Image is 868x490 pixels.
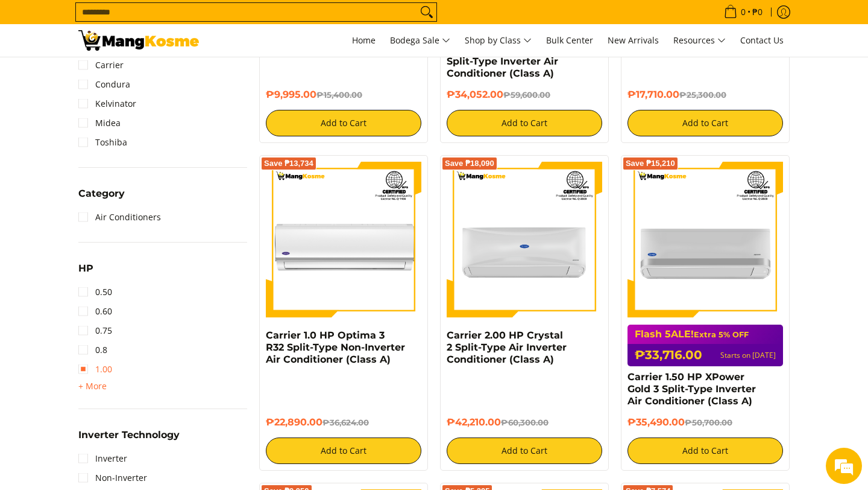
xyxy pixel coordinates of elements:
a: Contact Us [734,24,790,57]
a: Carrier 1.0 HP Optima 3 R32 Split-Type Non-Inverter Air Conditioner (Class A) [266,329,405,365]
span: Save ₱13,734 [264,160,313,167]
span: Save ₱18,090 [445,160,494,167]
span: New Arrivals [608,34,659,46]
a: Toshiba 2 HP New Model Split-Type Inverter Air Conditioner (Class A) [447,43,572,79]
del: ₱50,700.00 [685,418,732,427]
img: Carrier 2.00 HP Crystal 2 Split-Type Air Inverter Conditioner (Class A) [447,162,602,317]
img: Carrier 1.50 HP XPower Gold 3 Split-Type Inverter Air Conditioner (Class A) [627,162,783,317]
h6: ₱42,210.00 [447,416,602,428]
a: Resources [667,24,732,57]
span: Shop by Class [465,33,532,48]
img: Carrier 1.0 HP Optima 3 R32 Split-Type Non-Inverter Air Conditioner (Class A) [266,162,421,317]
a: Midea [78,113,121,133]
span: Save ₱15,210 [626,160,675,167]
a: Inverter [78,449,127,468]
span: HP [78,264,93,273]
span: • [720,5,766,19]
h6: ₱9,995.00 [266,89,421,101]
a: 0.8 [78,340,107,360]
button: Add to Cart [627,110,783,136]
span: Bulk Center [546,34,593,46]
a: Shop by Class [459,24,538,57]
h6: ₱22,890.00 [266,416,421,428]
summary: Open [78,430,180,449]
a: Bulk Center [540,24,599,57]
button: Add to Cart [266,110,421,136]
a: Kelvinator [78,94,136,113]
a: 0.60 [78,302,112,321]
a: Non-Inverter [78,468,147,488]
span: Contact Us [740,34,784,46]
summary: Open [78,189,125,208]
del: ₱59,600.00 [503,90,550,100]
a: 1.00 [78,360,112,379]
button: Add to Cart [447,437,602,464]
a: Air Conditioners [78,208,161,227]
del: ₱60,300.00 [501,418,549,427]
del: ₱25,300.00 [679,90,726,100]
a: Carrier 2.00 HP Crystal 2 Split-Type Air Inverter Conditioner (Class A) [447,329,567,365]
img: Bodega Sale Aircon l Mang Kosme: Home Appliances Warehouse Sale [78,30,199,51]
span: Resources [673,33,726,48]
span: Home [352,34,376,46]
span: + More [78,381,107,391]
span: Inverter Technology [78,430,180,440]
del: ₱15,400.00 [316,90,362,100]
button: Add to Cart [627,437,783,464]
h6: ₱34,052.00 [447,89,602,101]
a: Home [346,24,382,57]
del: ₱36,624.00 [322,418,369,427]
a: Bodega Sale [384,24,456,57]
summary: Open [78,264,93,282]
button: Add to Cart [266,437,421,464]
span: 0 [739,8,747,16]
a: New Arrivals [602,24,665,57]
a: Carrier [78,56,124,75]
a: Carrier 1.50 HP XPower Gold 3 Split-Type Inverter Air Conditioner (Class A) [627,371,756,407]
a: Toshiba [78,133,127,152]
span: ₱0 [750,8,764,16]
span: Bodega Sale [390,33,450,48]
summary: Open [78,379,107,393]
h6: ₱17,710.00 [627,89,783,101]
a: 0.75 [78,321,112,340]
nav: Main Menu [211,24,790,57]
h6: ₱35,490.00 [627,416,783,428]
button: Search [417,3,436,21]
span: Category [78,189,125,199]
a: Condura [78,75,130,94]
button: Add to Cart [447,110,602,136]
a: 0.50 [78,282,112,302]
